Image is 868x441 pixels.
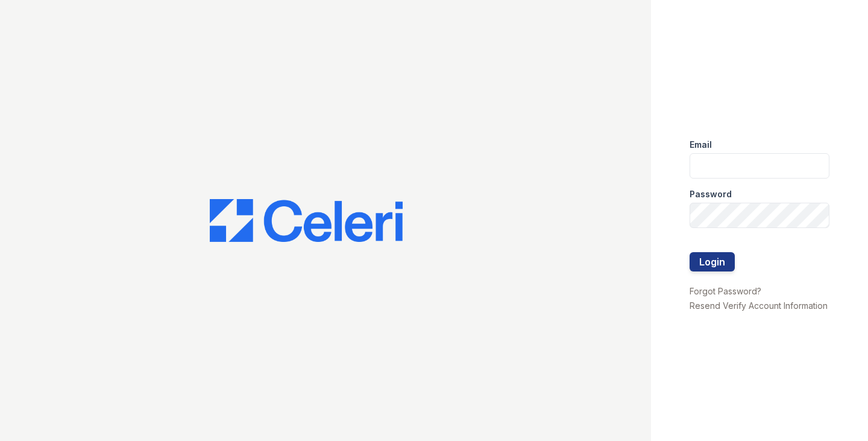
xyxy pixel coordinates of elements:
a: Resend Verify Account Information [690,300,828,311]
img: CE_Logo_Blue-a8612792a0a2168367f1c8372b55b34899dd931a85d93a1a3d3e32e68fde9ad4.png [210,199,403,243]
label: Email [690,139,712,151]
label: Password [690,188,732,200]
button: Login [690,252,735,271]
a: Forgot Password? [690,286,761,296]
